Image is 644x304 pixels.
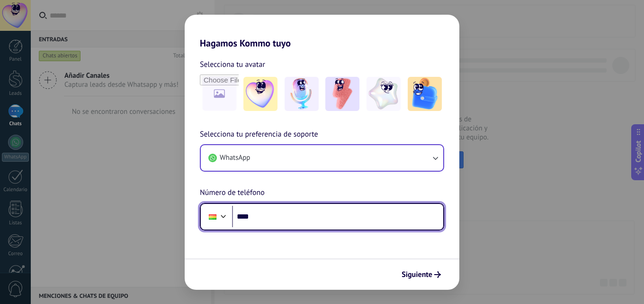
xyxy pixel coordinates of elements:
img: -2.jpeg [285,77,319,111]
img: -1.jpeg [243,77,277,111]
span: Siguiente [402,271,432,278]
span: WhatsApp [220,153,250,163]
img: -5.jpeg [408,77,442,111]
span: Selecciona tu avatar [200,58,265,71]
button: Siguiente [397,267,445,283]
span: Número de teléfono [200,187,265,199]
button: WhatsApp [201,145,443,171]
img: -3.jpeg [325,77,359,111]
img: -4.jpeg [367,77,401,111]
div: Bolivia: + 591 [204,207,222,227]
span: Selecciona tu preferencia de soporte [200,129,318,141]
h2: Hagamos Kommo tuyo [185,15,459,49]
